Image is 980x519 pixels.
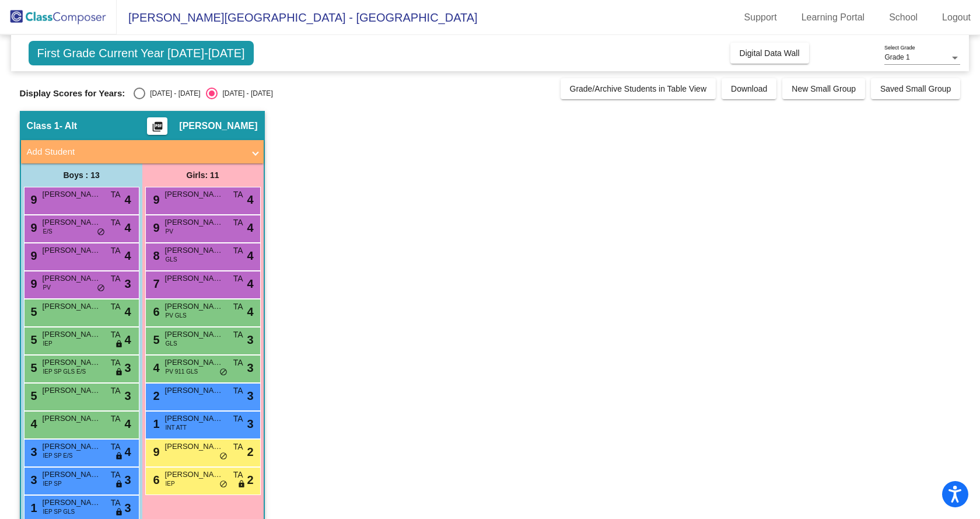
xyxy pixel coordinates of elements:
span: 8 [150,249,160,262]
span: 9 [150,221,160,234]
span: Digital Data Wall [740,48,800,58]
span: - Alt [60,120,78,132]
span: 3 [124,471,131,489]
span: IEP [166,479,175,488]
span: 5 [28,389,37,402]
span: TA [233,245,243,257]
span: 6 [150,473,160,486]
span: 4 [124,331,131,349]
span: 4 [247,219,253,236]
div: Boys : 13 [21,163,142,187]
span: 4 [247,247,253,264]
span: First Grade Current Year [DATE]-[DATE] [29,41,254,65]
span: 5 [28,333,37,346]
span: TA [233,385,243,397]
span: 3 [247,359,253,377]
span: Grade/Archive Students in Table View [570,84,707,93]
span: lock [115,340,123,349]
span: 4 [124,415,131,433]
span: IEP SP [43,479,62,488]
span: [PERSON_NAME] [165,301,223,312]
span: TA [111,217,121,229]
span: 3 [247,387,253,405]
span: 2 [247,471,253,489]
span: lock [115,452,123,461]
span: lock [237,480,246,489]
span: TA [233,217,243,229]
span: 3 [247,415,253,433]
span: Download [731,84,767,93]
mat-panel-title: Add Student [27,145,244,159]
span: PV GLS [166,311,187,320]
span: 4 [124,191,131,208]
span: TA [111,189,121,201]
span: do_not_disturb_alt [219,452,228,461]
span: lock [115,368,123,377]
span: TA [233,469,243,481]
span: [PERSON_NAME] [43,301,101,312]
button: Download [722,78,776,99]
span: [PERSON_NAME] [43,357,101,368]
span: 6 [150,305,160,318]
mat-icon: picture_as_pdf [150,121,164,137]
button: Print Students Details [147,117,167,135]
span: TA [111,329,121,341]
span: [PERSON_NAME] [165,189,223,200]
span: 3 [124,387,131,405]
a: Support [735,8,786,27]
span: E/S [43,227,52,236]
span: [PERSON_NAME] [179,120,257,132]
mat-radio-group: Select an option [134,88,272,99]
span: 4 [124,247,131,264]
span: IEP SP GLS E/S [43,367,86,376]
span: TA [111,245,121,257]
span: [PERSON_NAME][GEOGRAPHIC_DATA] - [GEOGRAPHIC_DATA] [117,8,478,27]
span: TA [233,301,243,313]
span: TA [111,273,121,285]
span: 3 [28,445,37,458]
span: [PERSON_NAME] [165,273,223,284]
span: TA [111,301,121,313]
span: 4 [247,275,253,292]
a: School [880,8,927,27]
span: 3 [124,359,131,377]
span: TA [111,385,121,397]
span: 2 [247,443,253,461]
mat-expansion-panel-header: Add Student [21,140,264,163]
span: Class 1 [27,120,60,132]
span: [PERSON_NAME] [43,273,101,284]
span: 1 [28,501,37,514]
a: Logout [933,8,980,27]
span: [PERSON_NAME] [165,329,223,340]
span: 4 [124,219,131,236]
span: 4 [124,303,131,321]
span: do_not_disturb_alt [219,480,228,489]
span: [PERSON_NAME] [165,469,223,480]
span: Display Scores for Years: [20,88,125,99]
a: Learning Portal [792,8,874,27]
span: 3 [124,499,131,517]
span: Grade 1 [884,53,909,61]
span: IEP SP GLS [43,507,75,516]
span: [PERSON_NAME] [43,217,101,228]
button: Digital Data Wall [730,43,809,64]
span: [PERSON_NAME] [165,441,223,452]
span: 4 [247,191,253,208]
span: IEP SP E/S [43,451,73,460]
span: [PERSON_NAME] [43,189,101,200]
span: 3 [124,275,131,292]
span: 9 [28,221,37,234]
div: [DATE] - [DATE] [145,88,200,99]
span: TA [111,441,121,453]
button: New Small Group [782,78,865,99]
span: 9 [28,277,37,290]
span: 3 [28,473,37,486]
span: TA [111,497,121,509]
span: [PERSON_NAME] [165,217,223,228]
span: PV [43,283,51,292]
span: lock [115,480,123,489]
span: [PERSON_NAME] [43,469,101,480]
span: do_not_disturb_alt [97,284,105,293]
span: 3 [247,331,253,349]
span: lock [115,508,123,517]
